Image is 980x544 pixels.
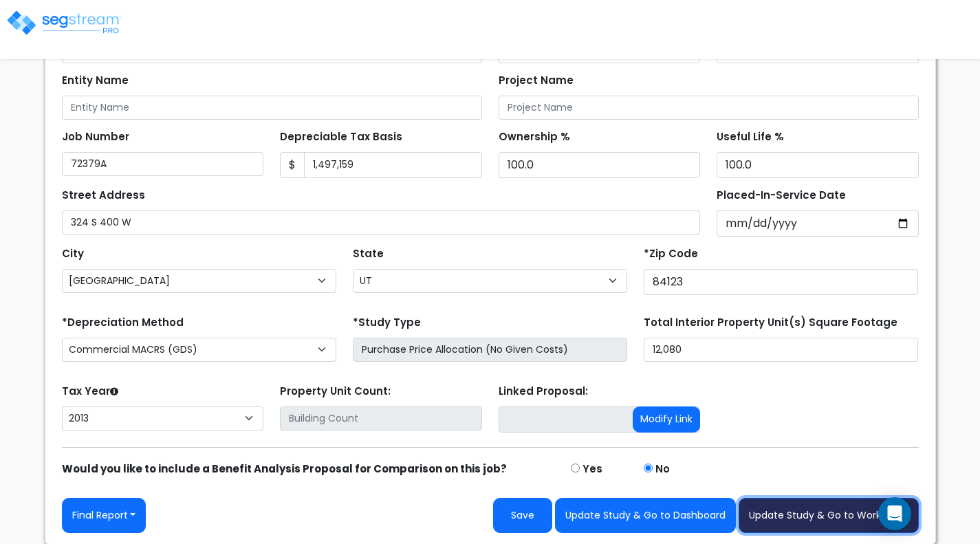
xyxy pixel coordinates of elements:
[353,315,421,331] label: *Study Type
[62,315,184,331] label: *Depreciation Method
[62,129,129,145] label: Job Number
[353,246,384,262] label: State
[739,498,919,533] button: Update Study & Go to Worksheet
[582,461,602,477] label: Yes
[62,96,482,120] input: Entity Name
[280,129,402,145] label: Depreciable Tax Basis
[717,152,919,178] input: Depreciation
[493,498,552,533] button: Save
[280,152,305,178] span: $
[499,73,574,89] label: Project Name
[499,384,588,400] label: Linked Proposal:
[62,73,129,89] label: Entity Name
[6,9,122,36] img: logo_pro_r.png
[878,497,911,530] div: Open Intercom Messenger
[62,384,118,400] label: Tax Year
[644,338,918,362] input: total square foot
[555,498,736,533] button: Update Study & Go to Dashboard
[633,406,700,433] button: Modify Link
[644,315,897,331] label: Total Interior Property Unit(s) Square Footage
[644,269,918,295] input: Zip Code
[499,96,919,120] input: Project Name
[644,246,698,262] label: *Zip Code
[723,45,814,59] span: Select Salesperson
[62,210,701,235] input: Street Address
[280,384,391,400] label: Property Unit Count:
[717,188,846,204] label: Placed-In-Service Date
[62,498,146,533] button: Final Report
[304,152,482,178] input: 0.00
[62,188,145,204] label: Street Address
[499,129,570,145] label: Ownership %
[62,246,84,262] label: City
[62,461,507,476] strong: Would you like to include a Benefit Analysis Proposal for Comparison on this job?
[280,406,482,431] input: Building Count
[499,152,701,178] input: Ownership
[655,461,670,477] label: No
[717,129,784,145] label: Useful Life %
